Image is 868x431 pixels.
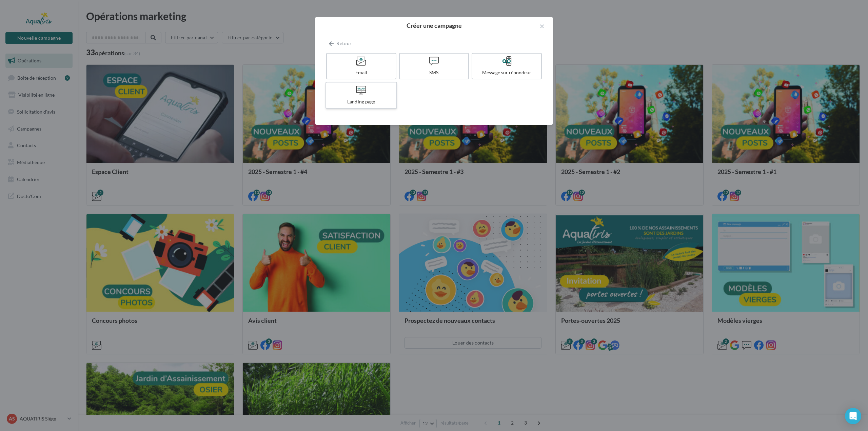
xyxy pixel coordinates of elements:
div: Landing page [329,98,393,105]
button: Retour [326,39,354,47]
div: Message sur répondeur [475,69,538,76]
div: SMS [402,69,466,76]
div: Open Intercom Messenger [845,408,861,424]
div: Email [330,69,393,76]
h2: Créer une campagne [326,22,542,28]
